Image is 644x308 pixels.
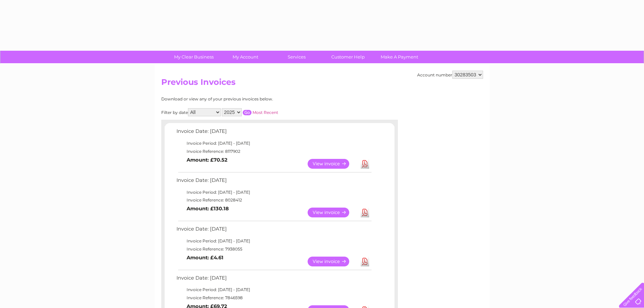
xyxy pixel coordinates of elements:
td: Invoice Reference: 8028412 [175,196,373,204]
a: Services [269,51,325,63]
td: Invoice Period: [DATE] - [DATE] [175,139,373,147]
td: Invoice Date: [DATE] [175,274,373,286]
td: Invoice Reference: 7846598 [175,294,373,302]
td: Invoice Period: [DATE] - [DATE] [175,188,373,196]
a: My Clear Business [166,51,222,63]
td: Invoice Date: [DATE] [175,224,373,237]
a: View [308,208,357,217]
div: Filter by date [161,108,339,116]
a: Make A Payment [372,51,427,63]
b: Amount: £130.18 [187,206,229,212]
td: Invoice Reference: 7938055 [175,245,373,253]
td: Invoice Period: [DATE] - [DATE] [175,286,373,294]
div: Download or view any of your previous invoices below. [161,97,339,101]
a: Download [361,257,369,266]
div: Account number [417,71,483,79]
h2: Previous Invoices [161,77,483,90]
a: Most Recent [253,110,278,115]
td: Invoice Period: [DATE] - [DATE] [175,237,373,245]
td: Invoice Date: [DATE] [175,176,373,188]
td: Invoice Date: [DATE] [175,127,373,139]
b: Amount: £4.61 [187,255,223,261]
a: Download [361,159,369,169]
a: View [308,257,357,266]
a: Customer Help [320,51,376,63]
b: Amount: £70.52 [187,157,228,163]
a: View [308,159,357,169]
a: My Account [217,51,273,63]
a: Download [361,208,369,217]
td: Invoice Reference: 8117902 [175,147,373,156]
